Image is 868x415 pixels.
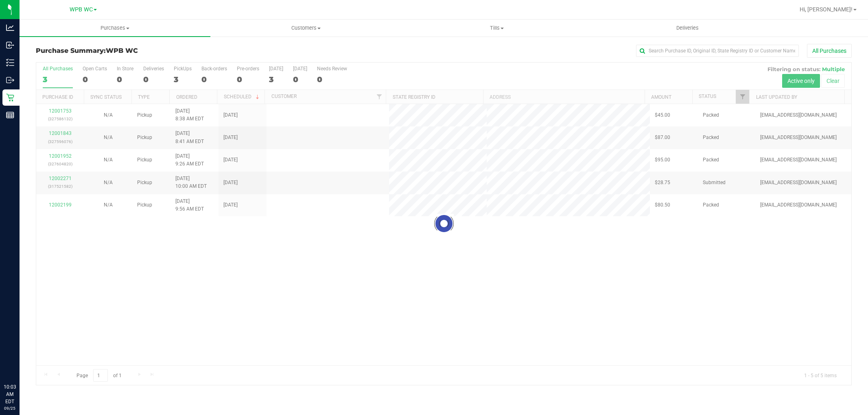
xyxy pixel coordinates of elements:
a: Deliveries [592,20,783,37]
a: Purchases [20,20,210,37]
inline-svg: Inventory [6,59,14,67]
p: 10:03 AM EDT [4,383,16,405]
span: Hi, [PERSON_NAME]! [800,6,853,13]
inline-svg: Outbound [6,76,14,84]
p: 09/25 [4,405,16,411]
inline-svg: Inbound [6,41,14,49]
span: Deliveries [665,24,710,32]
span: Tills [402,24,592,32]
iframe: Resource center [8,350,33,374]
span: WPB WC [106,47,138,54]
span: Purchases [20,24,210,32]
inline-svg: Reports [6,111,14,119]
inline-svg: Analytics [6,24,14,32]
a: Customers [210,20,401,37]
h3: Purchase Summary: [36,47,308,54]
span: WPB WC [70,6,93,13]
button: All Purchases [807,44,852,58]
input: Search Purchase ID, Original ID, State Registry ID or Customer Name... [636,45,799,57]
inline-svg: Retail [6,93,14,102]
span: Customers [211,24,401,32]
a: Tills [401,20,592,37]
